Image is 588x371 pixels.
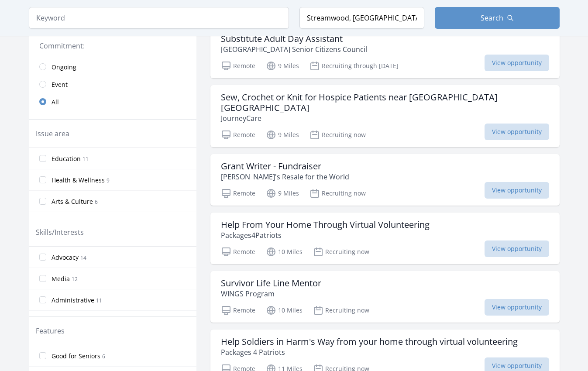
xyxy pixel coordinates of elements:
span: View opportunity [485,182,549,199]
h3: Grant Writer - Fundraiser [221,161,349,172]
span: 14 [80,254,86,261]
input: Administrative 11 [39,296,46,303]
h3: Substitute Adult Day Assistant [221,34,367,44]
input: Education 11 [39,155,46,162]
p: 9 Miles [266,130,299,140]
h3: Help From Your Home Through Virtual Volunteering [221,220,430,230]
span: Event [52,80,68,89]
legend: Commitment: [39,41,186,51]
p: Recruiting now [313,247,369,257]
span: View opportunity [485,240,549,257]
a: Substitute Adult Day Assistant [GEOGRAPHIC_DATA] Senior Citizens Council Remote 9 Miles Recruitin... [210,27,560,78]
span: Search [481,13,503,23]
span: Advocacy [52,253,79,262]
p: Remote [221,188,255,199]
span: Ongoing [52,63,76,72]
a: Sew, Crochet or Knit for Hospice Patients near [GEOGRAPHIC_DATA] [GEOGRAPHIC_DATA] JourneyCare Re... [210,85,560,147]
p: Remote [221,130,255,140]
span: 6 [95,198,98,206]
span: View opportunity [485,299,549,316]
input: Keyword [29,7,289,29]
span: 11 [96,297,102,304]
p: [PERSON_NAME]'s Resale for the World [221,172,349,182]
p: Recruiting through [DATE] [309,61,399,71]
span: Administrative [52,296,94,305]
p: Recruiting now [313,305,369,316]
p: Recruiting now [309,130,366,140]
p: Remote [221,61,255,71]
a: Help From Your Home Through Virtual Volunteering Packages4Patriots Remote 10 Miles Recruiting now... [210,213,560,264]
p: Remote [221,247,255,257]
span: Education [52,155,81,163]
span: Good for Seniors [52,352,100,361]
span: 11 [83,155,89,163]
a: Grant Writer - Fundraiser [PERSON_NAME]'s Resale for the World Remote 9 Miles Recruiting now View... [210,154,560,206]
p: 10 Miles [266,247,303,257]
input: Health & Wellness 9 [39,176,46,183]
p: Packages4Patriots [221,230,430,240]
h3: Help Soldiers in Harm's Way from your home through virtual volunteering [221,337,518,347]
span: 6 [102,353,105,360]
button: Search [435,7,560,29]
p: 10 Miles [266,305,303,316]
span: 12 [72,275,78,283]
p: WINGS Program [221,289,321,299]
span: Arts & Culture [52,197,93,206]
span: 9 [107,177,110,184]
input: Arts & Culture 6 [39,198,46,205]
p: Packages 4 Patriots [221,347,518,357]
p: [GEOGRAPHIC_DATA] Senior Citizens Council [221,44,367,55]
h3: Sew, Crochet or Knit for Hospice Patients near [GEOGRAPHIC_DATA] [GEOGRAPHIC_DATA] [221,92,549,113]
input: Advocacy 14 [39,254,46,261]
p: Remote [221,305,255,316]
a: Survivor Life Line Mentor WINGS Program Remote 10 Miles Recruiting now View opportunity [210,271,560,323]
input: Good for Seniors 6 [39,352,46,359]
span: Health & Wellness [52,176,105,185]
span: All [52,98,59,106]
h3: Survivor Life Line Mentor [221,278,321,289]
a: Event [29,76,196,93]
span: Media [52,275,70,283]
a: Ongoing [29,58,196,76]
p: Recruiting now [309,188,366,199]
span: View opportunity [485,55,549,71]
p: 9 Miles [266,188,299,199]
legend: Features [36,326,65,336]
p: 9 Miles [266,61,299,71]
p: JourneyCare [221,113,549,124]
legend: Skills/Interests [36,227,84,237]
a: All [29,93,196,110]
legend: Issue area [36,128,69,139]
input: Location [299,7,424,29]
span: View opportunity [485,124,549,140]
input: Media 12 [39,275,46,282]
